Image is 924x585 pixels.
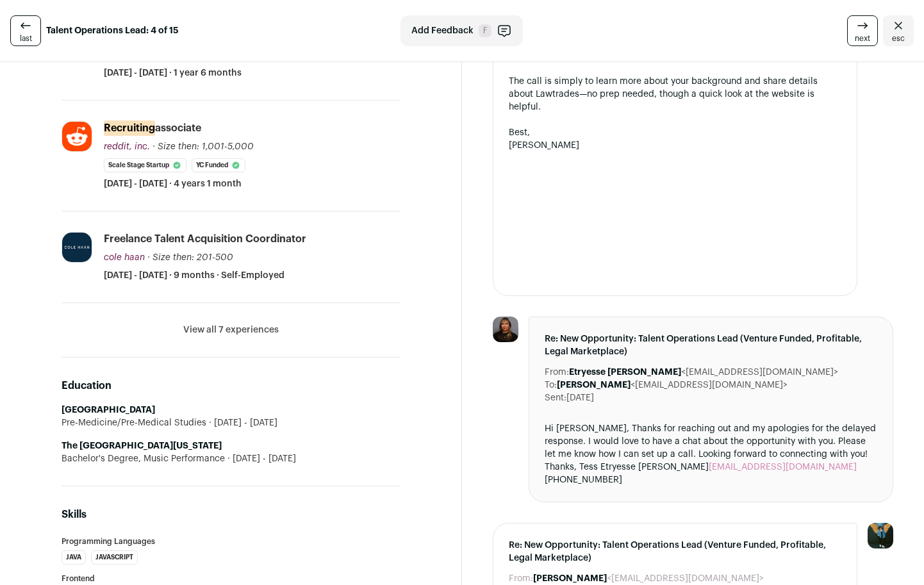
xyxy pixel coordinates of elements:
strong: Talent Operations Lead: 4 of 15 [46,24,179,37]
span: Add Feedback [411,24,474,37]
span: esc [892,33,905,44]
span: cole haan [104,253,145,262]
span: F [479,24,491,37]
h3: Frontend [62,575,400,582]
span: [DATE] - [DATE] · 1 year 6 months [104,67,242,79]
dt: From: [545,366,569,379]
span: reddit, inc. [104,142,150,151]
span: · Size then: 1,001-5,000 [153,142,254,151]
span: [DATE] - [DATE] [225,452,296,465]
a: next [847,15,878,46]
dt: To: [545,379,557,391]
h2: Education [62,378,400,393]
div: The call is simply to learn more about your background and share details about Lawtrades—no prep ... [509,75,841,113]
mark: recruiting [104,120,155,136]
strong: [GEOGRAPHIC_DATA] [62,406,155,415]
strong: The [GEOGRAPHIC_DATA][US_STATE] [62,441,222,450]
span: next [855,33,870,44]
dt: Sent: [545,391,566,404]
div: associate [104,121,201,135]
a: Close [883,15,914,46]
div: Bachelor's Degree, Music Performance [62,452,400,465]
span: Re: New Opportunity: Talent Operations Lead (Venture Funded, Profitable, Legal Marketplace) [545,333,877,358]
div: freelance talent acquisition coordinator [104,232,306,246]
b: [PERSON_NAME] [557,381,631,390]
dd: <[EMAIL_ADDRESS][DOMAIN_NAME]> [569,366,838,379]
dd: <[EMAIL_ADDRESS][DOMAIN_NAME]> [557,379,788,391]
li: Java [62,550,86,564]
li: Scale Stage Startup [104,158,186,172]
div: Pre-Medicine/Pre-Medical Studies [62,416,400,429]
div: [PERSON_NAME] [509,139,841,152]
b: Etryesse [PERSON_NAME] [569,368,681,377]
span: · Size then: 201-500 [147,253,233,262]
img: 12031951-medium_jpg [868,523,893,548]
span: last [20,33,32,44]
b: [PERSON_NAME] [533,574,607,583]
button: View all 7 experiences [183,324,279,336]
img: 30a18b84a24d64cc506311019bd97cbe23588e4f5d635065e9696ae99a580b73.jpg [62,233,92,262]
span: [DATE] - [DATE] [206,416,277,429]
img: df8c45fae9a208325e1922597c1a422fcae04f20d45d1e79f72328b7adcbec56.jpg [62,122,92,151]
li: JavaScript [91,550,138,564]
div: Hi [PERSON_NAME], Thanks for reaching out and my apologies for the delayed response. I would love... [545,422,877,486]
h3: Programming Languages [62,538,400,545]
button: Add Feedback F [400,15,523,46]
span: Re: New Opportunity: Talent Operations Lead (Venture Funded, Profitable, Legal Marketplace) [509,539,841,564]
span: [DATE] - [DATE] · 4 years 1 month [104,177,242,190]
h2: Skills [62,507,400,522]
li: YC Funded [192,158,245,172]
div: Best, [509,126,841,139]
span: [DATE] - [DATE] · 9 months · Self-Employed [104,269,285,282]
img: d4335605b38e05de39e2f375bf709953acf0611c002837258a8e99cfd42e2e03.jpg [493,317,518,342]
dt: From: [509,572,533,585]
a: last [10,15,41,46]
a: [EMAIL_ADDRESS][DOMAIN_NAME] [709,463,857,472]
dd: [DATE] [566,391,594,404]
dd: <[EMAIL_ADDRESS][DOMAIN_NAME]> [533,572,764,585]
